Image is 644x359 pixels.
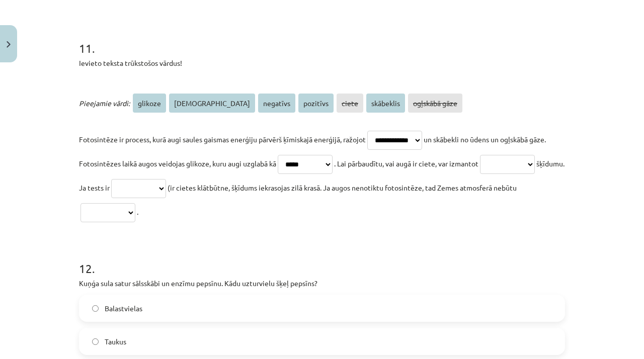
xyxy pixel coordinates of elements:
p: Kuņģa sula satur sālsskābi un enzīmu pepsīnu. Kādu uzturvielu šķeļ pepsīns? [79,278,565,289]
span: [DEMOGRAPHIC_DATA] [169,94,255,113]
span: skābeklis [366,94,405,113]
span: . Lai pārbaudītu, vai augā ir ciete, var izmantot [334,159,478,168]
span: Balastvielas [105,303,142,314]
span: Fotosintēze ir process, kurā augi saules gaismas enerģiju pārvērš ķīmiskajā enerģijā, ražojot [79,135,366,144]
h1: 12 . [79,244,565,275]
input: Taukus [92,338,99,345]
span: Taukus [105,336,126,347]
span: negatīvs [258,94,295,113]
h1: 11 . [79,24,565,55]
span: ciete [337,94,363,113]
span: glikoze [133,94,166,113]
span: (ir cietes klātbūtne, šķīdums iekrasojas zilā krasā. Ja augos nenotiktu fotosintēze, tad Zemes at... [168,183,517,192]
span: pozitīvs [298,94,334,113]
input: Balastvielas [92,305,99,312]
p: Ievieto teksta trūkstošos vārdus! [79,58,565,68]
span: . [137,207,138,216]
img: icon-close-lesson-0947bae3869378f0d4975bcd49f059093ad1ed9edebbc8119c70593378902aed.svg [7,41,11,48]
span: Pieejamie vārdi: [79,99,130,108]
span: ogļskābā gāze [408,94,462,113]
